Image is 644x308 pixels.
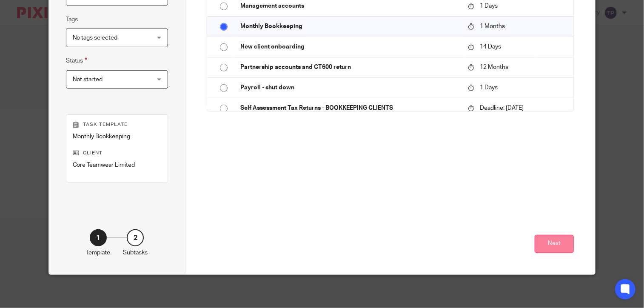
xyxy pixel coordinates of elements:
p: Partnership accounts and CT600 return [240,63,459,71]
span: 12 Months [480,64,508,70]
div: 1 [90,229,107,246]
p: Task template [73,121,161,128]
label: Status [66,56,88,66]
label: Tags [66,15,78,24]
span: 1 Days [480,85,498,91]
p: Payroll - shut down [240,83,459,92]
p: Client [73,150,161,157]
div: 2 [127,229,144,246]
p: Core Teamwear Limited [73,161,161,169]
span: 1 Days [480,3,498,9]
button: Next [535,235,574,253]
p: New client onboarding [240,43,459,51]
span: No tags selected [73,35,118,41]
span: 1 Months [480,23,505,29]
span: Deadline: [DATE] [480,105,524,111]
p: Subtasks [123,248,148,257]
p: Management accounts [240,2,459,10]
span: 14 Days [480,44,501,50]
p: Monthly Bookkeeping [73,132,161,141]
p: Monthly Bookkeeping [240,22,459,31]
span: Not started [73,77,103,83]
p: Self Assessment Tax Returns - BOOKKEEPING CLIENTS [240,104,459,112]
p: Template [86,248,110,257]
